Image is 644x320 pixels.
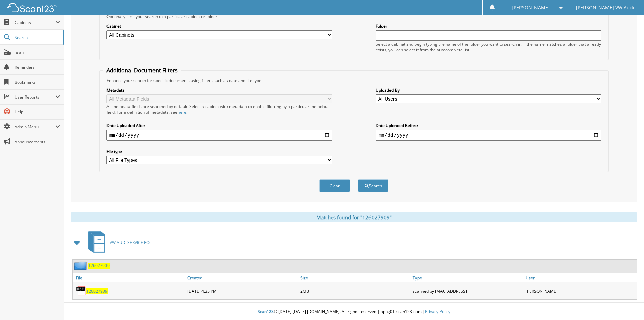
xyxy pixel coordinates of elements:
a: Type [411,273,524,282]
div: [DATE] 4:35 PM [186,284,299,298]
div: 2MB [299,284,411,298]
span: Bookmarks [15,79,60,85]
span: Help [15,109,60,115]
a: 126027909 [86,288,108,294]
button: Search [358,179,388,192]
span: Scan [15,49,60,55]
span: Reminders [15,64,60,70]
div: [PERSON_NAME] [524,284,637,298]
div: Matches found for "126027909" [71,212,637,222]
label: Date Uploaded Before [376,123,601,128]
div: All metadata fields are searched by default. Select a cabinet with metadata to enable filtering b... [106,104,332,115]
span: Announcements [15,139,60,145]
span: Cabinets [15,20,55,25]
img: PDF.png [76,286,86,296]
label: File type [106,149,332,154]
a: here [177,109,186,115]
a: File [73,273,186,282]
img: scan123-logo-white.svg [7,3,57,12]
a: 126027909 [88,263,110,269]
img: folder2.png [74,261,88,270]
a: Created [186,273,299,282]
span: Search [15,35,59,40]
input: start [106,130,332,141]
span: VW AUDI SERVICE ROs [110,240,151,246]
div: Select a cabinet and begin typing the name of the folder you want to search in. If the name match... [376,41,601,53]
span: [PERSON_NAME] VW Audi [576,6,634,10]
div: Optionally limit your search to a particular cabinet or folder [103,14,605,19]
a: Size [299,273,411,282]
label: Date Uploaded After [106,123,332,128]
div: © [DATE]-[DATE] [DOMAIN_NAME]. All rights reserved | appg01-scan123-com | [64,303,644,320]
input: end [376,130,601,141]
div: scanned by [MAC_ADDRESS] [411,284,524,298]
span: [PERSON_NAME] [512,6,550,10]
button: Clear [319,179,350,192]
a: User [524,273,637,282]
iframe: Chat Widget [610,287,644,320]
div: Enhance your search for specific documents using filters such as date and file type. [103,78,605,83]
a: VW AUDI SERVICE ROs [84,229,151,256]
span: Admin Menu [15,124,55,130]
legend: Additional Document Filters [103,67,181,74]
span: Scan123 [258,308,274,314]
label: Cabinet [106,23,332,29]
label: Uploaded By [376,87,601,93]
a: Privacy Policy [425,308,450,314]
label: Folder [376,23,601,29]
span: User Reports [15,94,55,100]
label: Metadata [106,87,332,93]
